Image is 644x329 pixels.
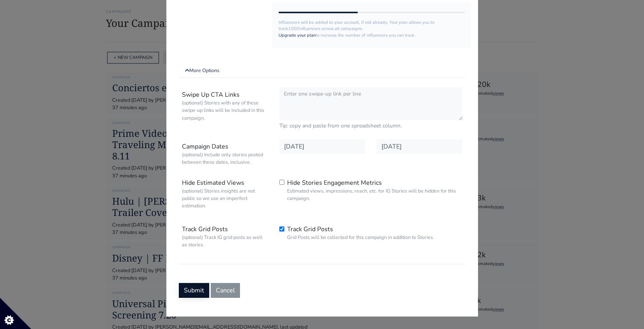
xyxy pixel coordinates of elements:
label: Hide Estimated Views [176,175,273,213]
button: Cancel [211,283,240,298]
input: Track Grid PostsGrid Posts will be collected for this campaign in addition to Stories. [279,226,284,232]
label: Track Grid Posts [176,222,273,251]
a: Upgrade your plan [279,32,316,38]
small: (optional) Track IG grid posts as well as stories. [182,234,268,249]
label: Campaign Dates [176,139,273,169]
input: Date in YYYY-MM-DD format [377,139,462,154]
label: Track Grid Posts [287,225,434,241]
small: Estimated views, impressions, reach, etc. for IG Stories will be hidden for this campaign. [287,187,462,202]
a: More Options [179,64,466,78]
button: Submit [179,283,209,298]
small: (optional) Stories with any of these swipe-up links will be included in this campaign. [182,99,268,122]
small: (optional) Include only stories posted between these dates, inclusive. [182,151,268,166]
p: to increase the number of influencers you can track. [279,32,465,39]
input: Date in YYYY-MM-DD format [279,139,365,154]
input: Hide Stories Engagement MetricsEstimated views, impressions, reach, etc. for IG Stories will be h... [279,180,284,185]
label: Hide Stories Engagement Metrics [287,178,462,202]
small: Tip: copy and paste from one spreadsheet column. [279,122,462,130]
label: Swipe Up CTA Links [176,87,273,130]
small: (optional) Stories insights are not public so we use an imperfect estimation. [182,187,268,210]
div: Influencers will be added to your account, if not already. Your plan allows you to track influenc... [272,2,471,48]
small: Grid Posts will be collected for this campaign in addition to Stories. [287,234,434,241]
